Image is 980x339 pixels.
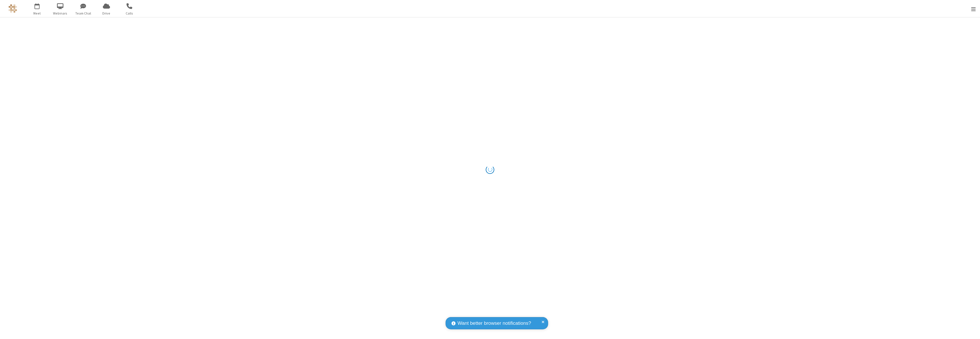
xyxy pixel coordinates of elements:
[73,11,94,16] span: Team Chat
[96,11,117,16] span: Drive
[119,11,140,16] span: Calls
[9,4,17,13] img: QA Selenium DO NOT DELETE OR CHANGE
[458,320,531,327] span: Want better browser notifications?
[26,11,48,16] span: Meet
[966,324,976,335] iframe: Chat
[50,11,71,16] span: Webinars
